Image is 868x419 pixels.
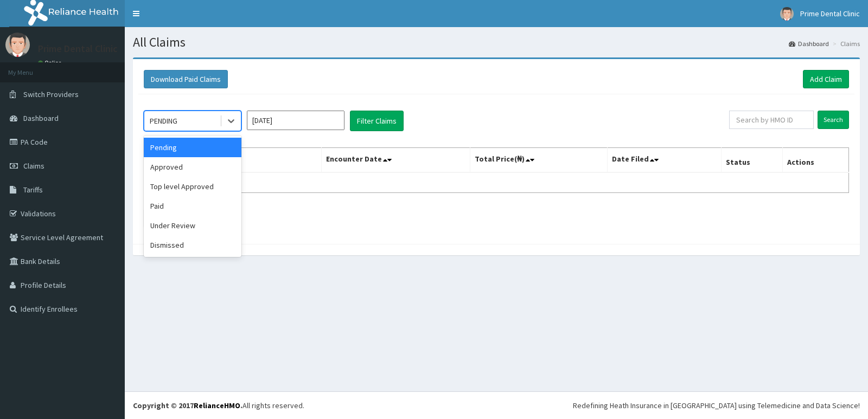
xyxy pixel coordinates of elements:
button: Download Paid Claims [144,70,228,88]
th: Status [721,148,782,173]
footer: All rights reserved. [125,391,868,419]
div: Approved [144,157,241,177]
span: Prime Dental Clinic [800,9,860,18]
div: Pending [144,138,241,157]
div: PENDING [150,115,177,126]
span: Dashboard [23,113,59,123]
input: Search [818,111,849,129]
div: Top level Approved [144,177,241,196]
th: Encounter Date [322,148,470,173]
input: Select Month and Year [247,111,344,130]
div: Redefining Heath Insurance in [GEOGRAPHIC_DATA] using Telemedicine and Data Science! [573,400,860,411]
span: Tariffs [23,185,43,195]
input: Search by HMO ID [729,111,814,129]
li: Claims [830,39,860,48]
img: User Image [780,7,794,21]
span: Switch Providers [23,89,79,99]
a: Add Claim [803,70,849,88]
a: RelianceHMO [194,401,240,410]
div: Dismissed [144,235,241,255]
strong: Copyright © 2017 . [133,401,242,410]
th: Date Filed [608,148,722,173]
img: User Image [5,33,30,57]
div: Paid [144,196,241,216]
h1: All Claims [133,35,860,49]
button: Filter Claims [350,111,404,131]
th: Actions [782,148,848,173]
div: Under Review [144,216,241,235]
a: Online [38,59,64,67]
a: Dashboard [789,39,829,48]
th: Total Price(₦) [470,148,607,173]
p: Prime Dental Clinic [38,44,118,54]
span: Claims [23,161,44,171]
